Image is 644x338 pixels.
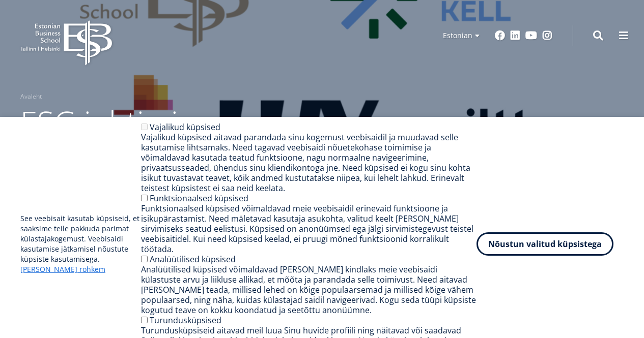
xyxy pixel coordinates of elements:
[542,30,552,41] a: Instagram
[150,315,221,326] label: Turundusküpsised
[20,213,141,274] p: See veebisait kasutab küpsiseid, et saaksime teile pakkuda parimat külastajakogemust. Veebisaidi ...
[510,30,520,41] a: Linkedin
[150,121,220,133] label: Vajalikud küpsised
[495,30,505,41] a: Facebook
[477,232,613,256] button: Nõustun valitud küpsistega
[141,203,477,254] div: Funktsionaalsed küpsised võimaldavad meie veebisaidil erinevaid funktsioone ja isikupärastamist. ...
[150,254,236,265] label: Analüütilised küpsised
[141,132,477,193] div: Vajalikud küpsised aitavad parandada sinu kogemust veebisaidil ja muudavad selle kasutamise lihts...
[525,30,537,41] a: Youtube
[141,264,477,315] div: Analüütilised küpsised võimaldavad [PERSON_NAME] kindlaks meie veebisaidi külastuste arvu ja liik...
[20,101,459,143] span: ESG juhtimise arenguprogramm
[20,91,42,102] a: Avaleht
[20,264,105,274] a: [PERSON_NAME] rohkem
[150,193,248,204] label: Funktsionaalsed küpsised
